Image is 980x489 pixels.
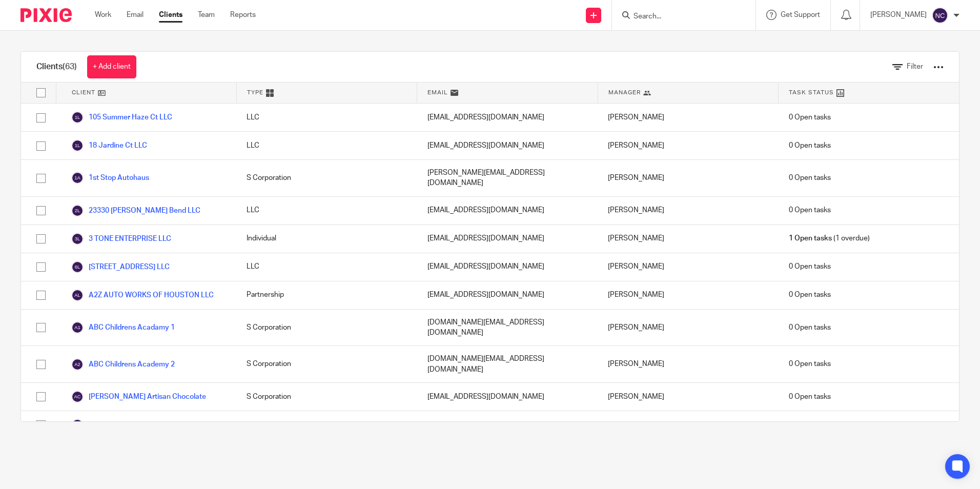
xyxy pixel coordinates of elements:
span: 0 Open tasks [789,392,831,402]
div: [PERSON_NAME] [598,383,778,411]
span: 0 Open tasks [789,322,831,333]
a: Email [127,10,144,20]
span: 0 Open tasks [789,205,831,215]
img: svg%3E [71,139,84,152]
div: [EMAIL_ADDRESS][DOMAIN_NAME] [417,411,598,439]
div: [EMAIL_ADDRESS][DOMAIN_NAME] [417,253,598,281]
a: [PERSON_NAME] Artisan Chocolate [71,391,206,403]
a: A2Z AUTO WORKS OF HOUSTON LLC [71,289,214,301]
span: 0 Open tasks [789,420,831,430]
a: Clients [159,10,182,20]
div: [PERSON_NAME] [598,225,778,253]
div: [EMAIL_ADDRESS][DOMAIN_NAME] [417,281,598,309]
div: Individual [236,225,417,253]
div: [PERSON_NAME] [598,160,778,196]
p: [PERSON_NAME] [870,10,927,20]
div: S Corporation [236,310,417,346]
a: ABC Childrens Academy 2 [71,358,175,371]
img: svg%3E [71,261,84,273]
img: svg%3E [71,321,84,334]
img: svg%3E [71,391,84,403]
img: svg%3E [71,172,84,184]
span: 0 Open tasks [789,290,831,300]
span: (63) [63,63,77,71]
div: LLC [236,104,417,131]
span: Filter [907,63,923,70]
a: Team [198,10,215,20]
div: Partnership [236,281,417,309]
img: svg%3E [71,419,84,431]
img: svg%3E [71,233,84,245]
div: [EMAIL_ADDRESS][DOMAIN_NAME] [417,225,598,253]
span: Task Status [789,88,834,97]
img: svg%3E [932,7,948,24]
span: 0 Open tasks [789,261,831,272]
span: 0 Open tasks [789,173,831,183]
div: [PERSON_NAME] [598,281,778,309]
span: Get Support [781,11,820,18]
span: (1 overdue) [789,233,870,243]
span: Manager [608,88,641,97]
img: svg%3E [71,205,84,217]
div: [PERSON_NAME] [PERSON_NAME] [598,411,778,439]
div: [DOMAIN_NAME][EMAIL_ADDRESS][DOMAIN_NAME] [417,310,598,346]
span: 0 Open tasks [789,359,831,369]
span: 0 Open tasks [789,140,831,151]
span: Type [247,88,263,97]
div: [EMAIL_ADDRESS][DOMAIN_NAME] [417,132,598,159]
div: LLC [236,132,417,159]
a: + Add client [87,55,136,78]
div: [PERSON_NAME] [598,104,778,131]
a: 105 Summer Haze Ct LLC [71,111,172,124]
div: Individual [236,411,417,439]
div: S Corporation [236,160,417,196]
a: 18 Jardine Ct LLC [71,139,147,152]
img: svg%3E [71,358,84,371]
div: [PERSON_NAME] [598,346,778,382]
a: Armen's Solutions LLC [71,419,162,431]
span: 0 Open tasks [789,112,831,123]
div: [PERSON_NAME] [598,197,778,225]
div: [PERSON_NAME] [598,132,778,159]
a: Reports [230,10,256,20]
div: S Corporation [236,346,417,382]
span: 1 Open tasks [789,233,832,243]
a: [STREET_ADDRESS] LLC [71,261,170,273]
span: Email [427,88,448,97]
div: [DOMAIN_NAME][EMAIL_ADDRESS][DOMAIN_NAME] [417,346,598,382]
div: [PERSON_NAME] [598,253,778,281]
div: [PERSON_NAME] [598,310,778,346]
input: Search [632,12,725,22]
div: [EMAIL_ADDRESS][DOMAIN_NAME] [417,197,598,225]
img: Pixie [21,8,72,22]
div: S Corporation [236,383,417,411]
div: [EMAIL_ADDRESS][DOMAIN_NAME] [417,383,598,411]
a: ABC Childrens Acadamy 1 [71,321,175,334]
input: Select all [31,83,51,103]
a: Work [95,10,111,20]
img: svg%3E [71,289,84,301]
div: LLC [236,197,417,225]
div: [PERSON_NAME][EMAIL_ADDRESS][DOMAIN_NAME] [417,160,598,196]
div: [EMAIL_ADDRESS][DOMAIN_NAME] [417,104,598,131]
a: 1st Stop Autohaus [71,172,149,184]
img: svg%3E [71,111,84,124]
div: LLC [236,253,417,281]
a: 23330 [PERSON_NAME] Bend LLC [71,205,200,217]
h1: Clients [36,62,77,72]
span: Client [72,88,95,97]
a: 3 TONE ENTERPRISE LLC [71,233,171,245]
